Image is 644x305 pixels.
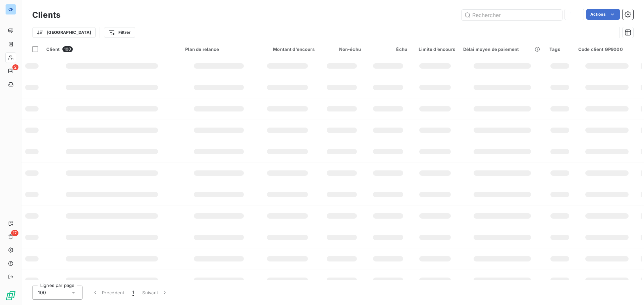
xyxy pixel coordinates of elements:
[32,9,60,21] h3: Clients
[12,64,18,70] span: 2
[261,47,315,52] div: Montant d'encours
[88,286,128,300] button: Précédent
[5,290,16,301] img: Logo LeanPay
[463,47,541,52] div: Délai moyen de paiement
[621,282,637,298] iframe: Intercom live chat
[38,289,46,296] span: 100
[46,47,60,52] span: Client
[104,27,135,38] button: Filtrer
[549,47,570,52] div: Tags
[5,4,16,15] div: CF
[62,46,73,52] span: 100
[578,47,636,52] div: Code client GP9000
[185,47,252,52] div: Plan de relance
[586,9,620,20] button: Actions
[462,10,562,20] input: Rechercher
[128,286,138,300] button: 1
[32,27,96,38] button: [GEOGRAPHIC_DATA]
[132,289,134,296] span: 1
[369,47,407,52] div: Échu
[323,47,361,52] div: Non-échu
[11,230,18,236] span: 17
[138,286,172,300] button: Suivant
[415,47,455,52] div: Limite d’encours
